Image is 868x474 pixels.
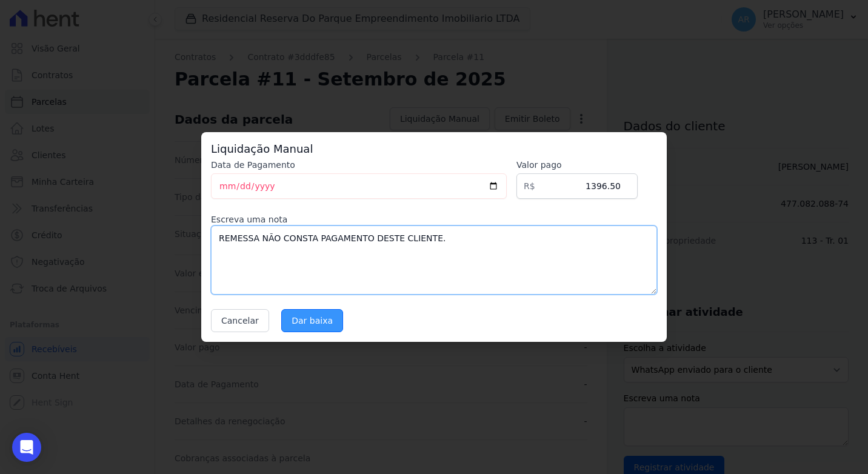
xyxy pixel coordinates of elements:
[211,159,507,171] label: Data de Pagamento
[516,159,638,171] label: Valor pago
[211,309,269,332] button: Cancelar
[211,213,657,225] label: Escreva uma nota
[12,433,41,462] div: Open Intercom Messenger
[281,309,343,332] input: Dar baixa
[211,142,657,156] h3: Liquidação Manual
